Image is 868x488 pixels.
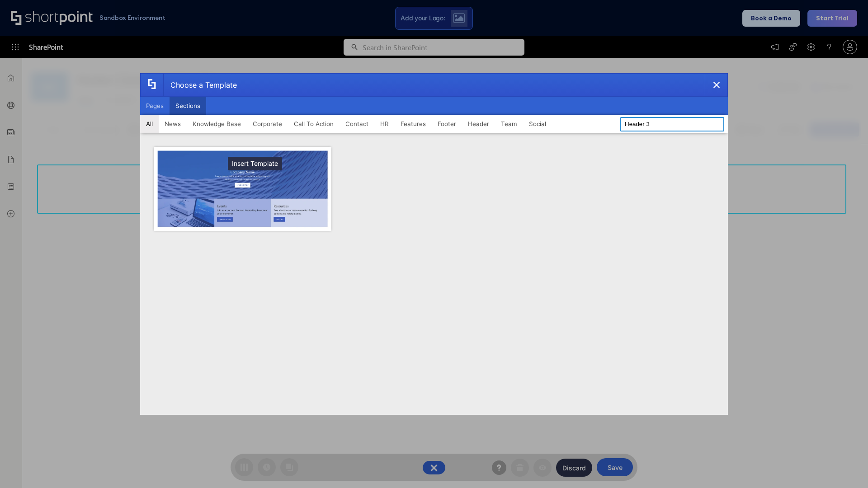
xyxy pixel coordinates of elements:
button: All [140,115,159,133]
button: Contact [340,115,374,133]
input: Search [620,117,724,131]
div: Choose a Template [163,74,237,96]
button: HR [374,115,395,133]
button: Header [462,115,495,133]
button: Features [395,115,432,133]
iframe: Chat Widget [823,445,868,488]
button: Pages [140,97,170,115]
button: Footer [432,115,462,133]
button: Social [523,115,552,133]
button: Team [495,115,523,133]
div: template selector [140,73,728,415]
button: Call To Action [288,115,340,133]
button: Sections [170,97,206,115]
button: Corporate [247,115,288,133]
button: Knowledge Base [187,115,247,133]
button: News [159,115,187,133]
